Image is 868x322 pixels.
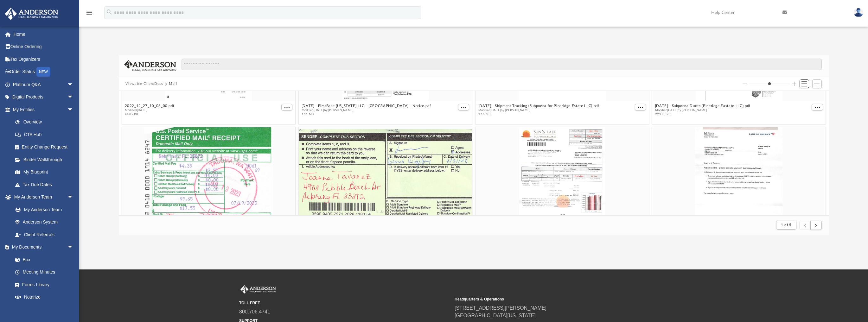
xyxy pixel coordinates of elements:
input: Search files and folders [182,59,821,71]
button: Add [812,79,822,88]
small: TOLL FREE [239,300,450,306]
span: 1.16 MB [478,112,599,117]
img: User Pic [854,8,863,17]
span: 223.93 KB [655,112,750,117]
a: CTA Hub [9,128,83,141]
span: arrow_drop_down [67,191,80,204]
a: Binder Walkthrough [9,153,83,166]
a: Anderson System [9,216,80,229]
a: Overview [9,116,83,129]
img: Anderson Advisors Platinum Portal [239,285,277,294]
a: Entity Change Request [9,141,83,154]
span: arrow_drop_down [67,91,80,104]
span: Modified [DATE] [124,108,174,112]
a: Order StatusNEW [4,66,83,79]
button: [DATE] - Subpoena Duces (Pineridge Eastate LLC).pdf [655,104,750,108]
button: 2022_12_27_10_08_00.pdf [124,104,174,108]
button: Switch to List View [800,79,809,88]
a: Platinum Q&Aarrow_drop_down [4,78,83,91]
div: NEW [36,67,50,77]
a: Forms Library [9,278,77,291]
span: arrow_drop_down [67,241,80,254]
span: Modified [DATE] by [PERSON_NAME] [655,108,750,112]
img: Anderson Advisors Platinum Portal [3,8,60,20]
span: Modified [DATE] by [PERSON_NAME] [301,108,431,112]
span: 44.82 KB [124,112,174,117]
a: My Blueprint [9,166,80,179]
a: Home [4,28,83,41]
span: 1 of 5 [781,223,791,227]
a: Digital Productsarrow_drop_down [4,91,83,104]
a: My Anderson Team [9,203,77,216]
button: More options [812,104,823,111]
a: Box [9,253,77,266]
button: 1 of 5 [776,221,796,230]
a: menu [86,12,93,16]
a: Tax Organizers [4,53,83,66]
button: Decrease column size [743,82,747,86]
span: 1.11 MB [301,112,431,117]
a: Notarize [9,291,80,304]
input: Column size [749,82,790,86]
button: [DATE] - Shipment Tracking (Subpoena for Pineridge Estate LLC).pdf [478,104,599,108]
button: More options [281,104,292,111]
button: More options [458,104,469,111]
button: Mail [169,81,177,87]
span: Modified [DATE] by [PERSON_NAME] [478,108,599,112]
i: search [106,9,113,16]
a: Client Referrals [9,228,80,241]
button: Viewable-ClientDocs [125,81,163,87]
button: Increase column size [792,82,796,86]
a: [GEOGRAPHIC_DATA][US_STATE] [455,313,536,318]
span: arrow_drop_down [67,103,80,116]
button: More options [635,104,646,111]
a: Meeting Minutes [9,266,80,279]
a: [STREET_ADDRESS][PERSON_NAME] [455,305,546,311]
span: arrow_drop_down [67,78,80,91]
button: [DATE] - FirstBase [US_STATE] LLC - [GEOGRAPHIC_DATA] - Notice.pdf [301,104,431,108]
a: My Documentsarrow_drop_down [4,241,80,254]
a: My Anderson Teamarrow_drop_down [4,191,80,204]
i: menu [86,9,93,16]
div: grid [119,91,829,215]
a: Tax Due Dates [9,178,83,191]
a: Online Ordering [4,41,83,53]
small: Headquarters & Operations [455,296,666,302]
a: 800.706.4741 [239,309,270,314]
a: My Entitiesarrow_drop_down [4,103,83,116]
